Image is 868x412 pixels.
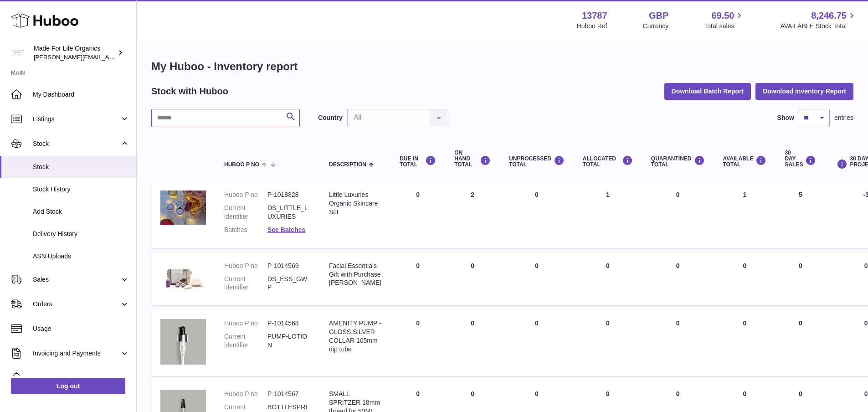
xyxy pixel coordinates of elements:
[224,275,267,292] dt: Current identifier
[776,310,825,376] td: 0
[445,310,500,376] td: 0
[711,10,734,22] span: 69.50
[151,59,853,74] h1: My Huboo - Inventory report
[676,191,680,198] span: 0
[224,191,267,199] dt: Huboo P no
[267,262,311,270] dd: P-1014569
[329,262,381,288] div: Facial Essentials Gift with Purchase [PERSON_NAME]
[785,150,816,168] div: 30 DAY SALES
[329,191,381,216] div: Little Luxuries Organic Skincare Set
[583,155,633,168] div: ALLOCATED Total
[33,275,120,284] span: Sales
[33,90,129,99] span: My Dashboard
[160,319,206,365] img: product image
[390,181,445,248] td: 0
[11,46,25,60] img: geoff.winwood@madeforlifeorganics.com
[224,204,267,221] dt: Current identifier
[704,22,745,31] span: Total sales
[714,310,776,376] td: 0
[33,324,129,333] span: Usage
[574,181,642,248] td: 1
[267,332,311,350] dd: PUMP-LOTION
[33,139,120,148] span: Stock
[500,252,574,306] td: 0
[34,53,231,61] span: [PERSON_NAME][EMAIL_ADDRESS][PERSON_NAME][DOMAIN_NAME]
[676,319,680,327] span: 0
[224,332,267,350] dt: Current identifier
[160,191,206,225] img: product image
[224,162,259,168] span: Huboo P no
[445,181,500,248] td: 2
[267,226,305,233] a: See Batches
[400,155,436,168] div: DUE IN TOTAL
[714,252,776,306] td: 0
[33,230,129,238] span: Delivery History
[329,162,366,168] span: Description
[574,252,642,306] td: 0
[649,10,668,22] strong: GBP
[509,155,565,168] div: UNPROCESSED Total
[224,262,267,270] dt: Huboo P no
[811,10,847,22] span: 8,246.75
[160,262,206,292] img: product image
[224,390,267,398] dt: Huboo P no
[224,319,267,328] dt: Huboo P no
[11,378,125,394] a: Log out
[582,10,607,22] strong: 13787
[33,374,129,382] span: Cases
[267,275,311,292] dd: DS_ESS_GWP
[500,181,574,248] td: 0
[574,310,642,376] td: 0
[33,349,120,358] span: Invoicing and Payments
[780,10,857,31] a: 8,246.75 AVAILABLE Stock Total
[755,83,853,99] button: Download Inventory Report
[33,185,129,194] span: Stock History
[676,390,680,397] span: 0
[676,262,680,269] span: 0
[643,22,669,31] div: Currency
[390,252,445,306] td: 0
[776,181,825,248] td: 5
[33,207,129,216] span: Add Stock
[329,319,381,354] div: AMENITY PUMP - GLOSS SILVER COLLAR 105mm dip tube
[704,10,745,31] a: 69.50 Total sales
[224,226,267,234] dt: Batches
[834,113,853,122] span: entries
[267,390,311,398] dd: P-1014567
[33,300,120,309] span: Orders
[577,22,607,31] div: Huboo Ref
[267,191,311,199] dd: P-1018828
[33,252,129,261] span: ASN Uploads
[267,319,311,328] dd: P-1014568
[445,252,500,306] td: 0
[33,163,129,171] span: Stock
[34,44,116,62] div: Made For Life Organics
[390,310,445,376] td: 0
[723,155,767,168] div: AVAILABLE Total
[33,115,120,124] span: Listings
[651,155,705,168] div: QUARANTINED Total
[454,150,491,168] div: ON HAND Total
[777,113,794,122] label: Show
[318,113,343,122] label: Country
[151,85,228,98] h2: Stock with Huboo
[776,252,825,306] td: 0
[780,22,857,31] span: AVAILABLE Stock Total
[267,204,311,221] dd: DS_LITTLE_LUXURIES
[714,181,776,248] td: 1
[500,310,574,376] td: 0
[664,83,751,99] button: Download Batch Report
